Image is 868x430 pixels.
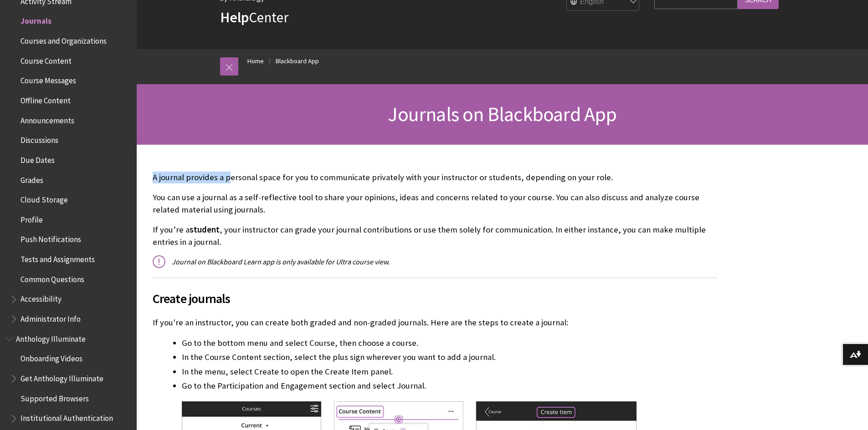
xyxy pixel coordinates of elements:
[21,252,95,264] span: Tests and Assignments
[153,289,718,308] span: Create journals
[220,8,288,26] a: HelpCenter
[21,292,62,304] span: Accessibility
[21,212,43,224] span: Profile
[220,8,249,26] strong: Help
[21,172,43,185] span: Grades
[21,33,107,46] span: Courses and Organizations
[21,311,81,324] span: Administrator Info
[276,56,319,67] a: Blackboard App
[153,257,718,267] p: Journal on Blackboard Learn app is only available for Ultra course view.
[21,391,89,403] span: Supported Browsers
[388,101,616,126] span: Journals on Blackboard App
[182,351,718,364] li: In the Course Content section, select the plus sign wherever you want to add a journal.
[21,14,51,26] span: Journals
[21,411,113,423] span: Institutional Authentication
[16,331,86,344] span: Anthology Illuminate
[190,224,220,235] span: student
[21,132,58,145] span: Discussions
[182,337,718,349] li: Go to the bottom menu and select Course, then choose a course.
[21,152,55,165] span: Due Dates
[21,192,68,204] span: Cloud Storage
[21,232,81,244] span: Push Notifications
[153,172,718,183] p: A journal provides a personal space for you to communicate privately with your instructor or stud...
[247,56,264,67] a: Home
[153,192,699,214] span: You can use a journal as a self-reflective tool to share your opinions, ideas and concerns relate...
[153,317,718,329] p: If you're an instructor, you can create both graded and non-graded journals. Here are the steps t...
[21,272,84,284] span: Common Questions
[182,365,718,378] li: In the menu, select Create to open the Create Item panel.
[21,73,76,86] span: Course Messages
[153,224,718,248] p: If you’re a , your instructor can grade your journal contributions or use them solely for communi...
[21,53,72,66] span: Course Content
[21,113,74,125] span: Announcements
[21,351,82,364] span: Onboarding Videos
[21,371,103,383] span: Get Anthology Illuminate
[21,93,71,105] span: Offline Content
